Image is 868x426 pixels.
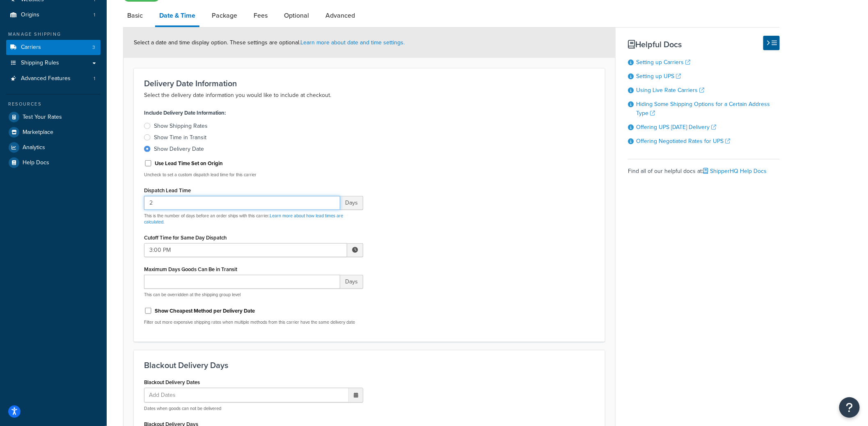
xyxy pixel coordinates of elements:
span: Select a date and time display option. These settings are optional. [134,38,405,47]
button: Open Resource Center [839,397,860,418]
span: Carriers [21,44,41,51]
a: Offering Negotiated Rates for UPS [636,137,730,145]
a: Shipping Rules [6,55,101,71]
div: Manage Shipping [6,31,101,38]
a: Setting up Carriers [636,58,690,67]
li: Advanced Features [6,71,101,86]
a: Setting up UPS [636,72,681,81]
div: Show Delivery Date [154,145,204,153]
a: Help Docs [6,155,101,170]
h3: Helpful Docs [628,40,780,49]
p: Uncheck to set a custom dispatch lead time for this carrier [144,172,363,178]
a: Origins1 [6,7,101,23]
label: Dispatch Lead Time [144,187,191,193]
p: This is the number of days before an order ships with this carrier. [144,213,363,226]
a: Advanced [321,6,359,25]
a: Fees [250,6,272,25]
label: Include Delivery Date Information: [144,107,226,119]
a: Advanced Features1 [6,71,101,86]
div: Show Time in Transit [154,134,206,142]
h3: Blackout Delivery Days [144,361,595,370]
span: Analytics [23,144,45,151]
a: Offering UPS [DATE] Delivery [636,123,716,131]
label: Blackout Delivery Dates [144,379,200,385]
span: 1 [94,75,95,82]
span: Help Docs [23,159,49,166]
div: Resources [6,101,101,108]
div: Find all of our helpful docs at: [628,159,780,177]
a: Basic [123,6,147,25]
li: Carriers [6,40,101,55]
h3: Delivery Date Information [144,79,595,88]
span: Marketplace [23,129,53,136]
label: Show Cheapest Method per Delivery Date [155,307,255,315]
p: This can be overridden at the shipping group level [144,292,363,298]
span: Test Your Rates [23,114,62,121]
li: Origins [6,7,101,23]
label: Maximum Days Goods Can Be in Transit [144,266,237,272]
p: Filter out more expensive shipping rates when multiple methods from this carrier have the same de... [144,319,363,325]
a: Hiding Some Shipping Options for a Certain Address Type [636,100,770,117]
label: Use Lead Time Set on Origin [155,160,223,167]
a: Carriers3 [6,40,101,55]
a: Learn more about date and time settings. [300,38,405,47]
a: Analytics [6,140,101,155]
a: Package [208,6,241,25]
div: Show Shipping Rates [154,122,208,130]
a: ShipperHQ Help Docs [703,167,767,175]
span: Shipping Rules [21,60,59,67]
p: Select the delivery date information you would like to include at checkout. [144,90,595,100]
span: 1 [94,12,95,18]
button: Hide Help Docs [763,36,780,50]
span: Add Dates [147,388,186,402]
a: Date & Time [155,6,199,27]
span: 3 [92,44,95,51]
a: Marketplace [6,125,101,140]
span: Days [340,196,363,210]
p: Dates when goods can not be delivered [144,405,363,412]
span: Origins [21,12,39,18]
span: Advanced Features [21,75,71,82]
label: Cutoff Time for Same Day Dispatch [144,235,227,241]
a: Test Your Rates [6,110,101,124]
a: Using Live Rate Carriers [636,86,704,94]
span: Days [340,275,363,289]
a: Learn more about how lead times are calculated. [144,212,343,225]
a: Optional [280,6,313,25]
